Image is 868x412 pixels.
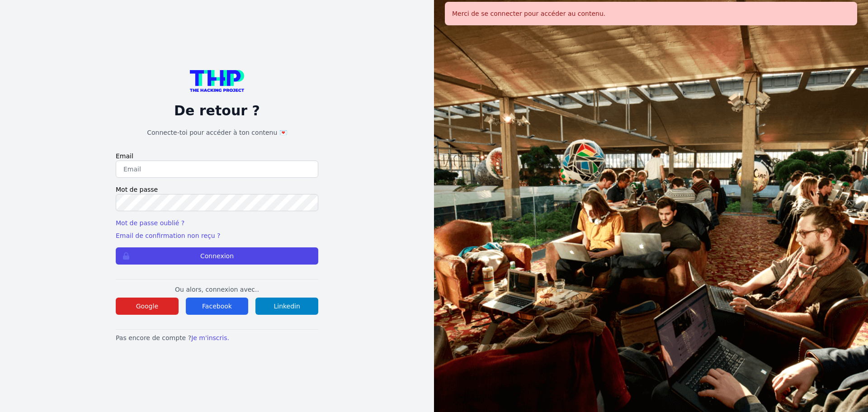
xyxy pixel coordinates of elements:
h1: Connecte-toi pour accéder à ton contenu 💌 [116,128,318,137]
button: Connexion [116,247,318,265]
button: Linkedin [255,298,318,315]
label: Mot de passe [116,185,318,194]
button: Facebook [186,298,249,315]
a: Mot de passe oublié ? [116,219,184,227]
img: logo [190,70,244,92]
div: Merci de se connecter pour accéder au contenu. [445,2,857,25]
p: Ou alors, connexion avec.. [116,285,318,294]
input: Email [116,161,318,178]
label: Email [116,152,318,161]
a: Je m'inscris. [191,334,229,341]
button: Google [116,298,179,315]
a: Email de confirmation non reçu ? [116,232,220,239]
p: De retour ? [116,103,318,119]
p: Pas encore de compte ? [116,333,318,342]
